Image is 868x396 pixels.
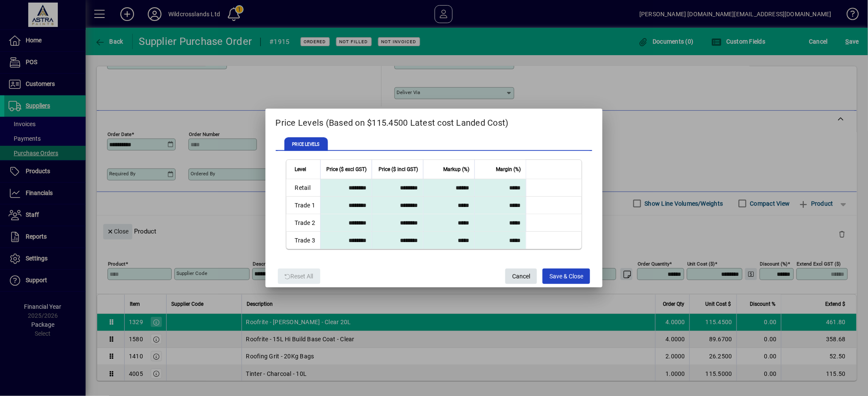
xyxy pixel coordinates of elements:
td: Trade 2 [286,214,321,232]
span: Markup (%) [443,165,469,174]
button: Cancel [505,269,537,284]
span: Level [295,165,307,174]
span: Cancel [512,269,530,284]
span: Price ($ excl GST) [326,165,367,174]
span: Save & Close [549,269,583,284]
span: Margin (%) [496,165,521,174]
button: Save & Close [543,269,590,284]
h2: Price Levels (Based on $115.4500 Latest cost Landed Cost) [265,109,603,133]
td: Retail [286,179,321,197]
span: Price ($ incl GST) [379,165,418,174]
td: Trade 1 [286,197,321,214]
span: PRICE LEVELS [284,137,328,151]
td: Trade 3 [286,232,321,249]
